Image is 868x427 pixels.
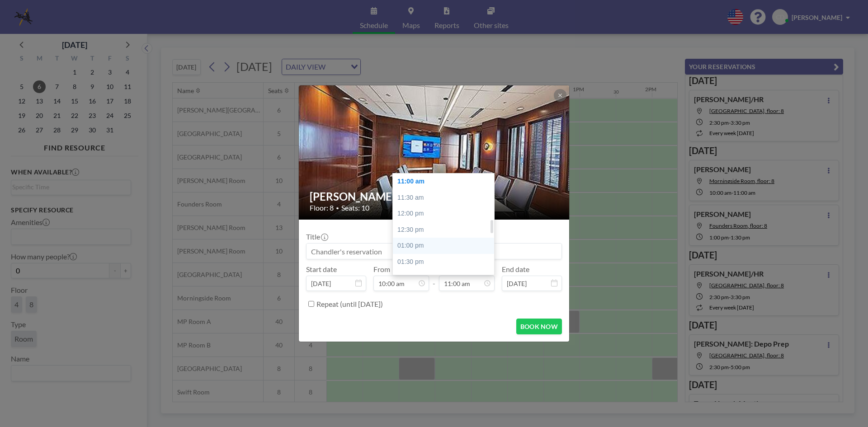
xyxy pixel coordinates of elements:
[393,270,499,286] div: 02:00 pm
[306,232,327,241] label: Title
[310,190,559,203] h2: [PERSON_NAME] Room
[341,203,369,212] span: Seats: 10
[316,300,383,309] label: Repeat (until [DATE])
[393,190,499,206] div: 11:30 am
[393,206,499,222] div: 12:00 pm
[393,174,499,190] div: 11:00 am
[516,319,562,334] button: BOOK NOW
[306,265,337,274] label: Start date
[393,238,499,254] div: 01:00 pm
[299,10,570,295] img: 537.jpg
[307,244,561,259] input: Chandler's reservation
[373,265,390,274] label: From
[336,205,339,211] span: •
[393,222,499,238] div: 12:30 pm
[433,268,435,288] span: -
[502,265,529,274] label: End date
[393,254,499,270] div: 01:30 pm
[310,203,334,212] span: Floor: 8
